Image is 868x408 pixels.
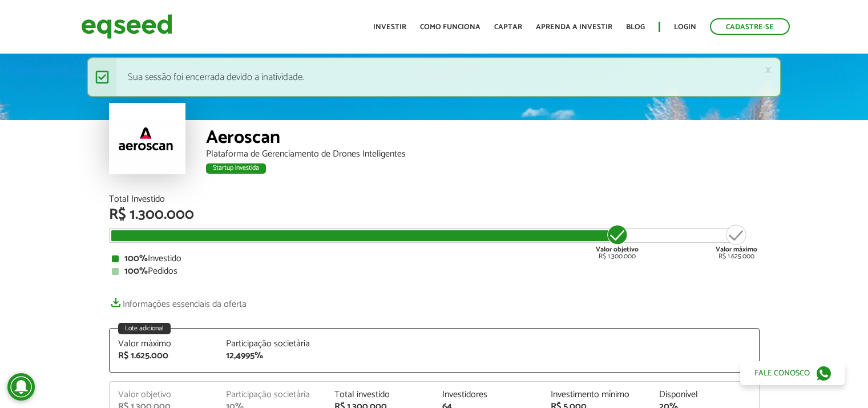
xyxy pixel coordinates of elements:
[373,23,406,31] a: Investir
[118,351,209,361] div: R$ 1.625.000
[206,150,760,159] div: Plataforma de Gerenciamento de Drones Inteligentes
[226,390,317,399] div: Participação societária
[112,254,757,263] div: Investido
[494,23,522,31] a: Captar
[716,244,757,255] strong: Valor máximo
[109,293,247,309] a: Informações essenciais da oferta
[536,23,612,31] a: Aprenda a investir
[710,18,790,35] a: Cadastre-se
[551,390,642,399] div: Investimento mínimo
[716,223,757,260] div: R$ 1.625.000
[206,163,266,174] div: Startup investida
[659,390,750,399] div: Disponível
[206,129,760,150] div: Aeroscan
[226,351,317,361] div: 12,4995%
[334,390,426,399] div: Total investido
[118,339,209,349] div: Valor máximo
[118,323,171,334] div: Lote adicional
[81,11,172,42] img: EqSeed
[109,195,760,204] div: Total Investido
[109,207,760,222] div: R$ 1.300.000
[118,390,209,399] div: Valor objetivo
[596,244,639,255] strong: Valor objetivo
[87,57,781,97] div: Sua sessão foi encerrada devido a inatividade.
[626,23,645,31] a: Blog
[112,267,757,276] div: Pedidos
[420,23,481,31] a: Como funciona
[674,23,696,31] a: Login
[442,390,534,399] div: Investidores
[124,251,148,266] strong: 100%
[740,361,845,385] a: Fale conosco
[226,339,317,349] div: Participação societária
[765,64,772,76] a: ×
[596,223,639,260] div: R$ 1.300.000
[124,263,148,279] strong: 100%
